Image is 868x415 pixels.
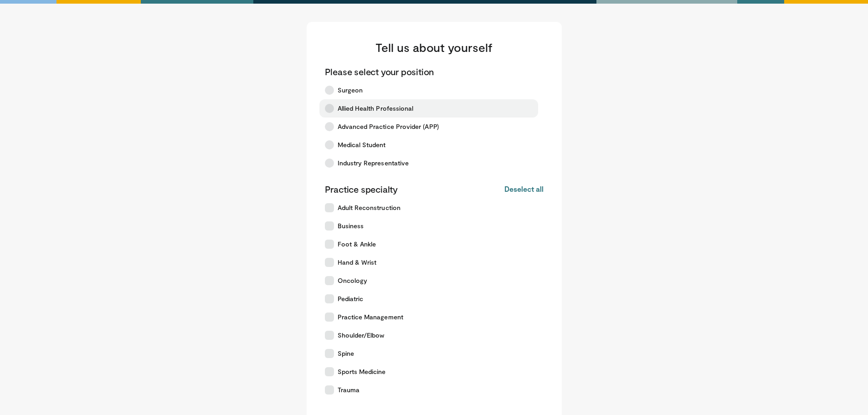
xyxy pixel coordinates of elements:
[338,86,363,95] span: Surgeon
[338,159,409,168] span: Industry Representative
[338,203,401,212] span: Adult Reconstruction
[338,349,354,358] span: Spine
[338,385,360,395] span: Trauma
[325,183,398,195] p: Practice specialty
[338,104,414,113] span: Allied Health Professional
[338,140,386,149] span: Medical Student
[338,276,368,285] span: Oncology
[338,122,439,131] span: Advanced Practice Provider (APP)
[338,367,386,376] span: Sports Medicine
[325,66,434,77] p: Please select your position
[338,331,385,340] span: Shoulder/Elbow
[338,240,376,249] span: Foot & Ankle
[338,221,364,231] span: Business
[504,184,543,194] button: Deselect all
[338,313,403,322] span: Practice Management
[338,258,377,267] span: Hand & Wrist
[325,40,544,55] h3: Tell us about yourself
[338,294,364,303] span: Pediatric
